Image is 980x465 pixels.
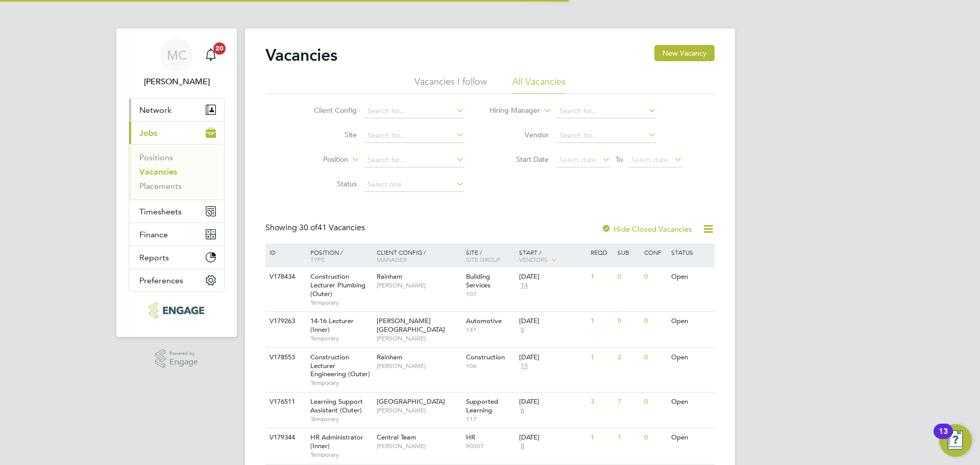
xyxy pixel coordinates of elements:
label: Client Config [298,106,357,115]
button: New Vacancy [654,45,715,61]
div: Reqd [588,243,615,261]
div: Jobs [129,144,224,200]
span: 90007 [466,442,514,450]
span: Temporary [310,415,372,423]
div: Status [669,243,713,261]
div: Showing [265,223,367,233]
button: Preferences [129,269,224,291]
a: Go to home page [129,302,225,319]
span: Type [310,255,325,263]
div: 0 [642,428,668,447]
span: [PERSON_NAME] [377,406,461,414]
button: Jobs [129,121,224,144]
span: Site Group [466,255,501,263]
span: 8 [519,442,526,451]
div: 1 [588,348,615,367]
div: Open [669,267,713,286]
label: Hide Closed Vacancies [601,224,692,234]
div: Open [669,393,713,411]
span: [GEOGRAPHIC_DATA] [377,397,445,406]
label: Site [298,130,357,139]
a: Positions [139,153,173,162]
div: 2 [615,348,642,367]
span: [PERSON_NAME] [377,442,461,450]
span: [PERSON_NAME][GEOGRAPHIC_DATA] [377,316,445,334]
img: xede-logo-retina.png [149,302,204,319]
div: 1 [588,312,615,331]
div: 0 [642,348,668,367]
button: Timesheets [129,200,224,223]
a: 20 [201,39,221,71]
span: Temporary [310,334,372,342]
button: Reports [129,246,224,268]
span: 6 [519,326,526,334]
span: HR Administrator (Inner) [310,433,363,450]
span: Construction Lecturer Plumbing (Outer) [310,272,365,298]
li: Vacancies I follow [414,76,487,94]
span: Network [139,105,171,115]
div: [DATE] [519,317,585,326]
input: Search for... [364,104,464,118]
div: Client Config / [374,243,463,268]
span: 117 [466,415,514,423]
span: Timesheets [139,207,182,216]
div: 0 [642,312,668,331]
div: [DATE] [519,398,585,406]
span: 20 [213,42,226,55]
span: Supported Learning [466,397,498,414]
span: Construction [466,353,505,361]
div: Open [669,348,713,367]
label: Position [289,155,348,165]
div: 0 [642,267,668,286]
div: 13 [939,431,948,445]
span: Mark Carter [129,76,225,88]
div: V176511 [267,393,303,411]
div: V179263 [267,312,303,331]
div: 0 [615,312,642,331]
input: Search for... [364,129,464,143]
span: 106 [466,362,514,370]
div: V179344 [267,428,303,447]
div: V178553 [267,348,303,367]
span: Select date [559,155,596,164]
div: ID [267,243,303,261]
input: Search for... [364,153,464,167]
div: 0 [642,393,668,411]
div: [DATE] [519,353,585,362]
a: Placements [139,181,182,191]
div: 7 [615,393,642,411]
div: 0 [615,267,642,286]
nav: Main navigation [116,29,237,337]
div: Position / [303,243,374,268]
div: Sub [615,243,642,261]
span: To [612,153,626,166]
span: Rainham [377,353,402,361]
span: Rainham [377,272,402,281]
span: Central Team [377,433,416,442]
div: Conf [642,243,668,261]
div: Site / [463,243,517,268]
span: Manager [377,255,407,263]
div: Open [669,428,713,447]
span: [PERSON_NAME] [377,362,461,370]
div: Start / [517,243,588,269]
span: Learning Support Assistant (Outer) [310,397,363,414]
div: V178434 [267,267,303,286]
span: Select date [631,155,668,164]
span: 30 of [299,223,317,233]
label: Status [298,179,357,188]
a: Powered byEngage [155,349,199,369]
div: [DATE] [519,273,585,281]
button: Finance [129,223,224,246]
span: 6 [519,406,526,415]
span: Vendors [519,255,548,263]
span: Powered by [169,349,198,358]
h2: Vacancies [265,45,337,65]
span: 15 [519,362,529,371]
li: All Vacancies [512,76,566,94]
span: Temporary [310,299,372,307]
span: Temporary [310,451,372,459]
label: Start Date [490,155,549,164]
a: Vacancies [139,167,177,177]
label: Vendor [490,130,549,139]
